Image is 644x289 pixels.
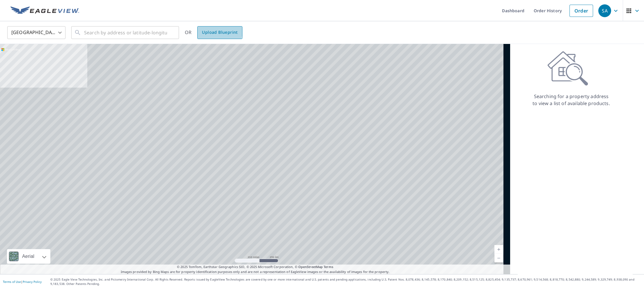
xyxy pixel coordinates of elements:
[3,280,21,284] a: Terms of Use
[84,24,167,41] input: Search by address or latitude-longitude
[324,265,333,269] a: Terms
[532,93,610,107] p: Searching for a property address to view a list of available products.
[177,265,333,270] span: © 2025 TomTom, Earthstar Geographics SIO, © 2025 Microsoft Corporation, ©
[20,249,36,264] div: Aerial
[298,265,323,269] a: OpenStreetMap
[7,24,65,41] div: [GEOGRAPHIC_DATA]
[185,26,242,39] div: OR
[50,277,641,286] p: © 2025 Eagle View Technologies, Inc. and Pictometry International Corp. All Rights Reserved. Repo...
[598,4,611,17] div: SA
[494,245,503,254] a: Current Level 5, Zoom In
[202,29,237,36] span: Upload Blueprint
[570,5,593,17] a: Order
[494,254,503,263] a: Current Level 5, Zoom Out
[3,280,42,283] p: |
[7,249,50,264] div: Aerial
[23,280,42,284] a: Privacy Policy
[10,6,79,15] img: EV Logo
[197,26,242,39] a: Upload Blueprint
